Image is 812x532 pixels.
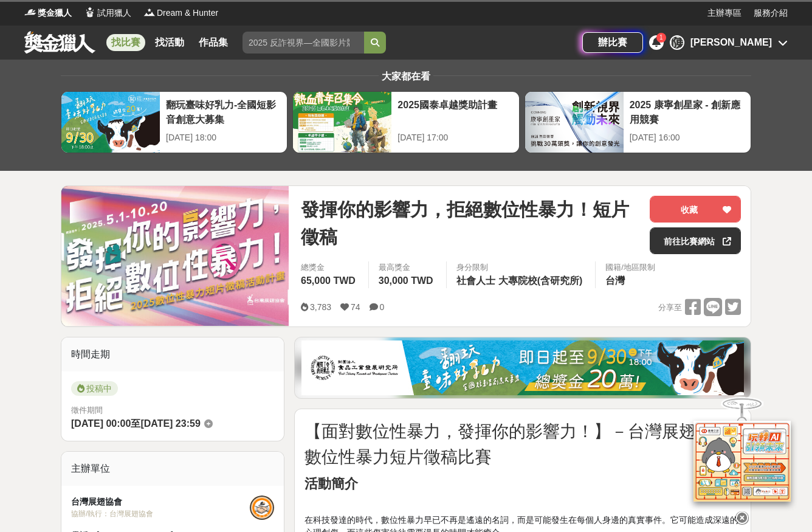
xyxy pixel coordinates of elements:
span: 大家都在看 [379,71,433,81]
a: 找活動 [150,34,189,51]
a: Logo試用獵人 [84,7,131,19]
span: 1 [659,34,663,41]
a: 翻玩臺味好乳力-全國短影音創意大募集[DATE] 18:00 [61,91,287,153]
span: [DATE] 23:59 [140,418,200,429]
div: [DATE] 18:00 [166,131,281,144]
img: 1c81a89c-c1b3-4fd6-9c6e-7d29d79abef5.jpg [301,340,744,395]
a: 前往比賽網站 [650,227,741,254]
div: 陳 [670,35,684,50]
strong: 活動簡介 [304,476,358,491]
a: 2025國泰卓越獎助計畫[DATE] 17:00 [292,91,519,153]
div: 2025國泰卓越獎助計畫 [397,98,512,125]
div: 協辦/執行： 台灣展翅協會 [71,508,250,519]
span: [DATE] 00:00 [71,418,131,429]
div: 2025 康寧創星家 - 創新應用競賽 [630,98,745,125]
button: 收藏 [650,196,741,223]
div: 國籍/地區限制 [605,261,655,274]
img: Cover Image [61,186,289,326]
img: Logo [84,6,96,18]
span: 30,000 TWD [379,275,433,286]
span: 65,000 TWD [301,275,356,286]
span: 徵件期間 [71,406,103,415]
span: 投稿中 [71,381,118,396]
div: [DATE] 16:00 [630,131,745,144]
span: 獎金獵人 [38,7,72,19]
span: 74 [351,302,360,312]
span: 3,783 [310,302,331,312]
img: Logo [24,6,36,18]
img: d2146d9a-e6f6-4337-9592-8cefde37ba6b.png [693,421,791,502]
img: Logo [143,6,156,18]
span: 台灣 [605,275,625,286]
span: 大專院校(含研究所) [498,275,583,286]
span: 至 [131,418,140,429]
div: [DATE] 17:00 [397,131,512,144]
a: 作品集 [194,34,233,51]
a: 找比賽 [106,34,145,51]
a: LogoDream & Hunter [143,7,218,19]
a: 服務介紹 [754,7,788,19]
a: 主辦專區 [707,7,741,19]
a: 辦比賽 [582,32,643,53]
span: 試用獵人 [97,7,131,19]
input: 2025 反詐視界—全國影片競賽 [243,32,364,54]
div: 身分限制 [456,261,586,274]
div: [PERSON_NAME] [690,35,772,50]
span: 【面對數位性暴力，發揮你的影響力！】－台灣展翅協會數位性暴力短片徵稿比賽 [304,422,730,466]
div: 台灣展翅協會 [71,496,250,508]
span: 最高獎金 [379,261,436,274]
div: 時間走期 [61,337,284,371]
span: 0 [380,302,385,312]
a: 2025 康寧創星家 - 創新應用競賽[DATE] 16:00 [525,91,751,153]
span: Dream & Hunter [157,7,218,19]
span: 總獎金 [301,261,359,274]
div: 主辦單位 [61,452,284,486]
div: 翻玩臺味好乳力-全國短影音創意大募集 [166,98,281,125]
span: 分享至 [658,299,682,317]
span: 發揮你的影響力，拒絕數位性暴力！短片徵稿 [301,196,640,250]
a: Logo獎金獵人 [24,7,72,19]
span: 社會人士 [456,275,495,286]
